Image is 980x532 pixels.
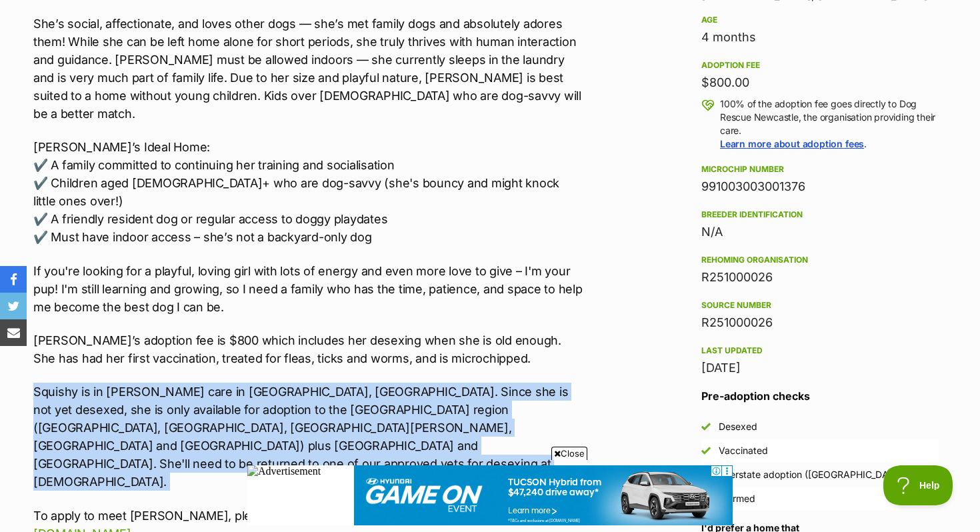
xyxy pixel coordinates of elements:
[701,177,939,196] div: 991003003001376
[701,388,939,404] h3: Pre-adoption checks
[551,447,587,460] span: Close
[701,60,939,71] div: Adoption fee
[701,255,939,265] div: Rehoming organisation
[701,313,939,332] div: R251000026
[701,359,939,377] div: [DATE]
[701,28,939,47] div: 4 months
[701,164,939,175] div: Microchip number
[247,465,733,525] iframe: Advertisement
[701,345,939,356] div: Last updated
[701,268,939,287] div: R251000026
[33,138,584,246] p: [PERSON_NAME]’s Ideal Home: ✔️ A family committed to continuing her training and socialisation ✔️...
[33,15,584,123] p: She’s social, affectionate, and loves other dogs — she’s met family dogs and absolutely adores th...
[33,383,584,491] p: Squishy is in [PERSON_NAME] care in [GEOGRAPHIC_DATA], [GEOGRAPHIC_DATA]. Since she is not yet de...
[701,300,939,311] div: Source number
[701,15,939,25] div: Age
[701,209,939,220] div: Breeder identification
[719,420,757,433] div: Desexed
[33,262,584,316] p: If you're looking for a playful, loving girl with lots of energy and even more love to give – I'm...
[720,97,939,151] p: 100% of the adoption fee goes directly to Dog Rescue Newcastle, the organisation providing their ...
[720,138,864,149] a: Learn more about adoption fees
[33,331,584,367] p: [PERSON_NAME]’s adoption fee is $800 which includes her desexing when she is old enough. She has ...
[719,492,755,505] div: Wormed
[701,446,711,455] img: Yes
[719,468,927,481] div: Interstate adoption ([GEOGRAPHIC_DATA] only)
[701,422,711,431] img: Yes
[701,223,939,241] div: N/A
[883,465,953,505] iframe: Help Scout Beacon - Open
[719,444,768,457] div: Vaccinated
[701,73,939,92] div: $800.00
